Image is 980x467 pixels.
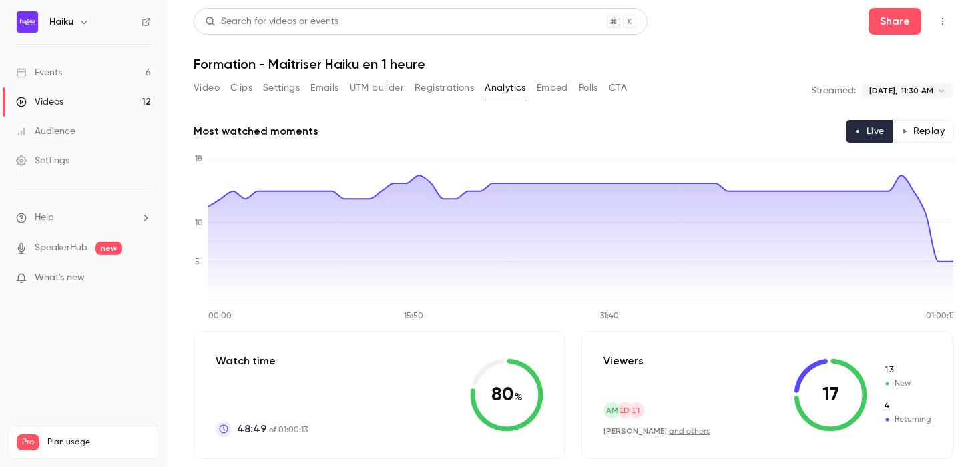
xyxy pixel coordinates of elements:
img: Haiku [17,11,38,33]
span: 48:49 [237,421,266,437]
p: Viewers [603,353,644,369]
span: Returning [883,414,931,426]
div: , [603,426,710,437]
tspan: 31:40 [600,312,619,320]
button: Polls [579,77,598,99]
span: New [883,378,931,390]
tspan: 01:00:13 [926,312,955,320]
button: Share [869,8,921,35]
button: Analytics [485,77,526,99]
span: New [883,364,931,376]
button: Emails [310,77,338,99]
a: SpeakerHub [35,241,87,255]
button: Embed [537,77,568,99]
span: Pro [17,434,39,450]
button: Registrations [415,77,474,99]
span: [DATE], [869,85,897,97]
button: Video [194,77,220,99]
span: [PERSON_NAME] [603,426,667,436]
h2: Most watched moments [194,123,318,139]
li: help-dropdown-opener [16,211,151,225]
iframe: Noticeable Trigger [135,272,151,284]
tspan: 10 [195,219,203,227]
button: Clips [230,77,252,99]
span: ET [632,404,641,416]
button: Replay [893,120,953,143]
tspan: 18 [195,155,202,163]
p: of 01:00:13 [237,421,308,437]
h1: Formation - Maîtriser Haiku en 1 heure [194,56,953,72]
tspan: 15:50 [404,312,423,320]
button: UTM builder [350,77,404,99]
div: Search for videos or events [205,15,338,29]
span: Returning [883,400,931,412]
span: Plan usage [47,437,150,448]
button: Settings [263,77,300,99]
tspan: 00:00 [208,312,232,320]
h6: Haiku [49,15,73,29]
a: and others [669,428,710,436]
span: What's new [35,271,85,285]
span: Help [35,211,54,225]
div: Events [16,66,62,79]
div: Audience [16,125,75,138]
p: Streamed: [811,84,856,97]
tspan: 5 [195,258,200,266]
button: Top Bar Actions [932,11,953,32]
div: Settings [16,154,69,167]
span: 11:30 AM [901,85,933,97]
div: Videos [16,95,63,109]
p: Watch time [216,353,308,369]
button: Live [846,120,893,143]
span: new [95,242,122,255]
span: AM [606,404,618,416]
span: ED [620,404,630,416]
button: CTA [609,77,627,99]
